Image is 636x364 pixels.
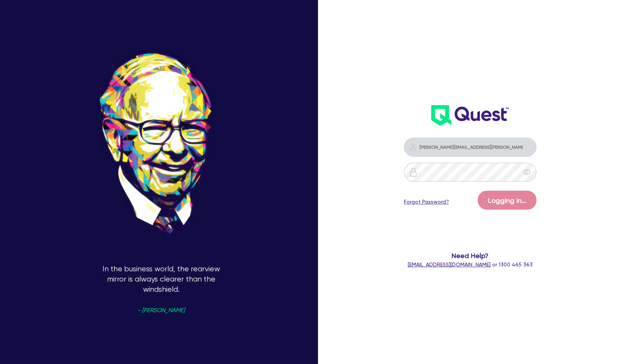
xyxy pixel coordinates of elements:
[409,168,418,177] img: icon-password
[404,138,536,157] input: Email address
[523,168,531,176] span: eye
[137,308,185,313] span: - [PERSON_NAME]
[431,105,509,126] img: wH2k97JdezQIQAAAABJRU5ErkJggg==
[478,191,536,210] button: Logging in...
[408,261,491,268] a: [EMAIL_ADDRESS][DOMAIN_NAME]
[404,198,449,206] a: Forgot Password?
[387,250,554,261] span: Need Help?
[408,142,418,151] img: icon-password
[408,261,533,268] span: or 1300 465 363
